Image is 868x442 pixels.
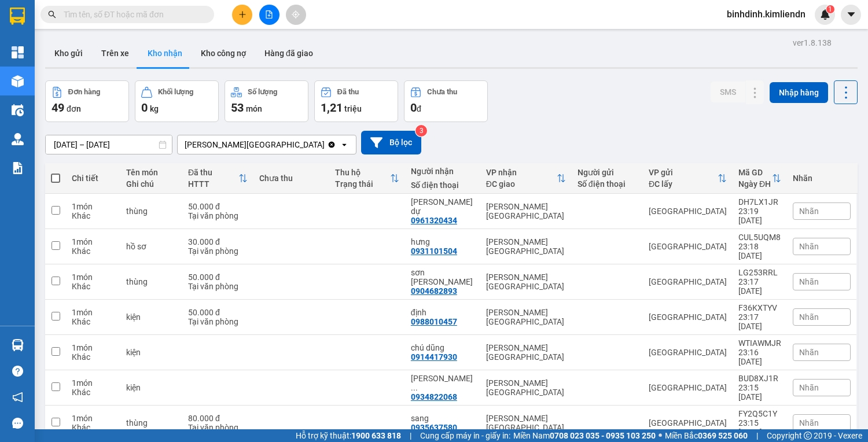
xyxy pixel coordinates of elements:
div: [PERSON_NAME][GEOGRAPHIC_DATA] [486,343,566,362]
th: Toggle SortBy [329,163,405,194]
button: Kho gửi [45,39,92,67]
button: caret-down [841,5,861,25]
span: món [246,104,262,113]
div: Chưa thu [259,174,323,183]
button: Số lượng53món [225,80,308,122]
div: Tại văn phòng [188,282,248,291]
img: logo-vxr [10,8,25,25]
div: 1 món [72,202,115,211]
div: Người gửi [578,168,637,177]
span: Cung cấp máy in - giấy in: [420,429,510,442]
div: 1 món [72,343,115,352]
div: 1 món [72,308,115,317]
button: Hàng đã giao [255,39,322,67]
div: Đã thu [337,88,359,96]
div: hưng [411,237,475,246]
div: 23:18 [DATE] [738,242,781,260]
span: notification [12,392,23,403]
sup: 1 [826,5,834,13]
strong: 0708 023 035 - 0935 103 250 [550,431,656,440]
img: dashboard-icon [12,46,24,58]
button: Kho công nợ [192,39,255,67]
div: [GEOGRAPHIC_DATA] [649,207,727,216]
button: Bộ lọc [361,131,421,154]
span: đ [417,104,421,113]
div: 0904682893 [411,286,457,296]
div: 0988010457 [411,317,457,326]
div: Đơn hàng [68,88,100,96]
button: Đơn hàng49đơn [45,80,129,122]
div: 0914417930 [411,352,457,362]
img: solution-icon [12,162,24,174]
div: ĐC lấy [649,179,718,189]
div: DH7LX1JR [738,197,781,207]
div: CUL5UQM8 [738,233,781,242]
div: 1 món [72,272,115,282]
span: Miền Nam [513,429,656,442]
button: Chưa thu0đ [404,80,488,122]
div: BUD8XJ1R [738,374,781,383]
span: kg [150,104,159,113]
strong: 0369 525 060 [698,431,748,440]
div: anh dự [411,197,475,216]
div: FY2Q5C1Y [738,409,781,418]
div: chú dũng [411,343,475,352]
span: 1,21 [321,101,343,115]
svg: Clear value [327,140,336,149]
span: | [756,429,758,442]
span: Nhãn [799,242,819,251]
div: Người nhận [411,167,475,176]
div: Khối lượng [158,88,193,96]
div: 0961320434 [411,216,457,225]
div: VP gửi [649,168,718,177]
div: WTIAWMJR [738,338,781,348]
div: trần tuấn hoàng [411,374,475,392]
span: aim [292,10,300,19]
div: VP nhận [486,168,557,177]
div: ĐC giao [486,179,557,189]
input: Tìm tên, số ĐT hoặc mã đơn [64,8,200,21]
div: [GEOGRAPHIC_DATA] [649,242,727,251]
span: 1 [828,5,832,13]
div: 30.000 đ [188,237,248,246]
div: Khác [72,352,115,362]
strong: 1900 633 818 [351,431,401,440]
div: [PERSON_NAME][GEOGRAPHIC_DATA] [486,378,566,397]
div: 1 món [72,414,115,423]
div: 50.000 đ [188,272,248,282]
div: 50.000 đ [188,308,248,317]
div: Chi tiết [72,174,115,183]
div: 23:16 [DATE] [738,348,781,366]
span: caret-down [846,9,856,20]
div: Tại văn phòng [188,211,248,220]
span: 0 [141,101,148,115]
svg: open [340,140,349,149]
span: 53 [231,101,244,115]
img: warehouse-icon [12,133,24,145]
div: Chưa thu [427,88,457,96]
div: Khác [72,317,115,326]
div: thùng [126,207,177,216]
th: Toggle SortBy [480,163,572,194]
div: hồ sơ [126,242,177,251]
span: đơn [67,104,81,113]
span: Nhãn [799,418,819,428]
div: Khác [72,282,115,291]
div: kiện [126,383,177,392]
div: Mã GD [738,168,772,177]
div: kiện [126,312,177,322]
span: file-add [265,10,273,19]
div: [PERSON_NAME][GEOGRAPHIC_DATA] [486,272,566,291]
div: Thu hộ [335,168,390,177]
div: 1 món [72,378,115,388]
div: Số lượng [248,88,277,96]
div: Nhãn [793,174,851,183]
div: Tên món [126,168,177,177]
span: ... [411,383,418,392]
div: [GEOGRAPHIC_DATA] [649,348,727,357]
span: Miền Bắc [665,429,748,442]
div: Đã thu [188,168,238,177]
div: ver 1.8.138 [793,36,832,49]
div: thùng [126,418,177,428]
div: 23:15 [DATE] [738,418,781,437]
